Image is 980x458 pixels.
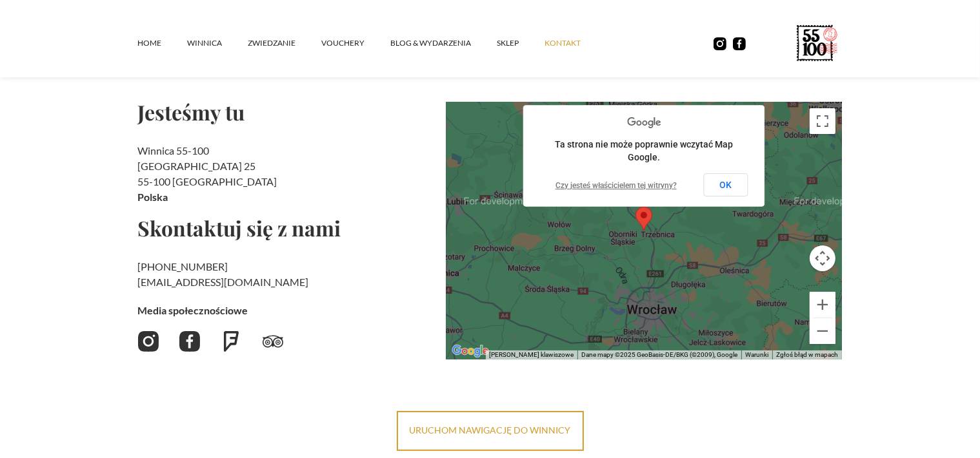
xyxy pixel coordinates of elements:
img: Google [449,343,492,359]
a: kontakt [545,24,607,62]
button: Sterowanie kamerą na mapie [810,245,835,271]
a: uruchom nawigację do winnicy [397,411,584,451]
a: [EMAIL_ADDRESS][DOMAIN_NAME] [138,276,309,288]
button: Pomniejsz [810,318,835,344]
a: vouchery [322,24,391,62]
button: OK [704,173,748,196]
a: ZWIEDZANIE [248,24,322,62]
a: Warunki (otwiera się w nowej karcie) [745,351,768,358]
h2: Winnica 55-100 [GEOGRAPHIC_DATA] 25 55-100 [GEOGRAPHIC_DATA] [138,143,435,205]
button: Skróty klawiszowe [489,350,574,359]
strong: Media społecznościowe [138,304,248,316]
a: SKLEP [497,24,545,62]
span: Dane mapy ©2025 GeoBasis-DE/BKG (©2009), Google [581,351,737,358]
a: Pokaż ten obszar w Mapach Google (otwiera się w nowym oknie) [449,343,492,359]
button: Powiększ [810,292,835,318]
span: Ta strona nie może poprawnie wczytać Map Google. [555,139,733,162]
a: [PHONE_NUMBER] [138,260,228,272]
strong: Polska [138,191,168,203]
button: Włącz widok pełnoekranowy [810,108,835,134]
a: Czy jesteś właścicielem tej witryny? [555,181,677,190]
div: Map pin [635,207,652,231]
h2: ‍ [138,259,435,290]
h2: Skontaktuj się z nami [138,218,435,238]
a: Zgłoś błąd w mapach [776,351,838,358]
a: winnica [188,24,248,62]
a: Home [138,24,188,62]
h2: Jesteśmy tu [138,102,435,122]
a: Blog & Wydarzenia [391,24,497,62]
